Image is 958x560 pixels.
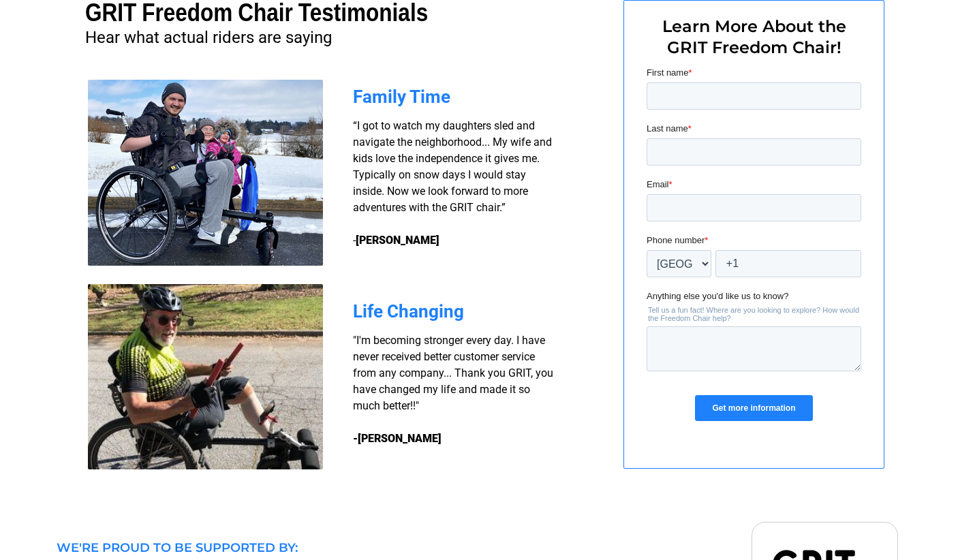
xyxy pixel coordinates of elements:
[353,432,442,445] strong: -[PERSON_NAME]
[353,334,553,412] span: "I'm becoming stronger every day. I have never received better customer service from any company....
[647,66,861,433] iframe: Form 0
[356,234,439,247] strong: [PERSON_NAME]
[85,28,332,47] span: Hear what actual riders are saying
[353,301,464,322] span: Life Changing
[353,87,450,107] span: Family Time
[662,16,846,57] span: Learn More About the GRIT Freedom Chair!
[353,119,552,247] span: “I got to watch my daughters sled and navigate the neighborhood... My wife and kids love the inde...
[57,540,298,555] span: WE'RE PROUD TO BE SUPPORTED BY:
